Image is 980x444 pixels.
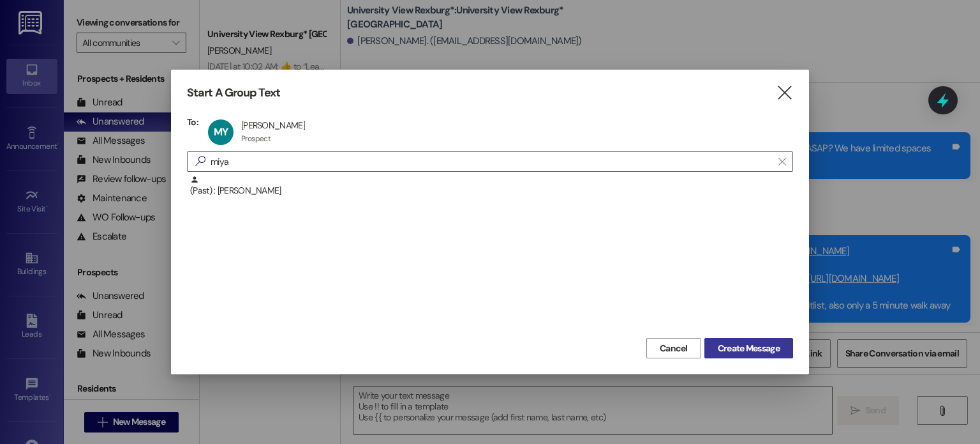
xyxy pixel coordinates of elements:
div: [PERSON_NAME] [241,119,305,131]
button: Cancel [646,338,701,358]
span: Create Message [718,342,780,355]
div: Prospect [241,134,271,144]
i:  [776,86,793,100]
div: (Past) : [PERSON_NAME] [190,175,793,197]
span: Cancel [660,342,688,355]
h3: Start A Group Text [187,86,280,100]
span: MY [214,125,228,139]
button: Create Message [704,338,793,358]
i:  [778,157,785,167]
input: Search for any contact or apartment [211,153,772,171]
h3: To: [187,116,198,128]
div: (Past) : [PERSON_NAME] [187,175,793,207]
i:  [190,155,211,168]
button: Clear text [772,152,792,171]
